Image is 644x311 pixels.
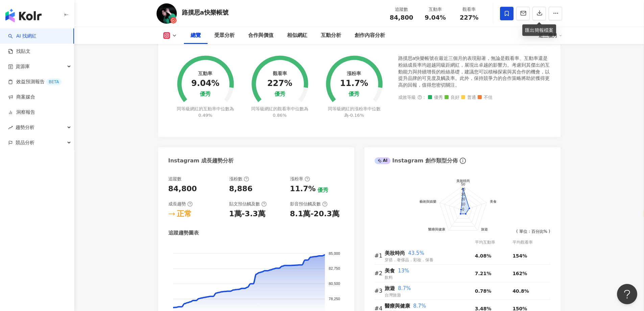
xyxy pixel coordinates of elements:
div: 8,886 [229,184,253,194]
tspan: 80,500 [329,282,340,286]
div: 平均互動率 [475,239,512,246]
span: 162% [512,271,527,276]
div: 相似網紅 [287,31,307,40]
tspan: 78,250 [329,297,340,301]
div: 9.04% [191,79,219,88]
span: 普通 [461,95,476,100]
div: 合作與價值 [248,31,273,40]
text: 醫療與健康 [428,227,445,231]
span: 台灣旅遊 [385,293,401,297]
img: logo [5,9,42,22]
span: 0.78% [475,288,492,294]
a: 洞察報告 [8,109,35,116]
text: 10 [461,202,465,206]
iframe: Help Scout Beacon - Open [617,284,637,304]
span: 醫療與健康 [385,303,410,309]
div: 匯出簡報檔案 [522,24,556,36]
span: 43.5% [408,250,424,256]
span: 8.7% [413,303,426,309]
div: 影音預估觸及數 [290,201,328,207]
text: 50 [461,182,465,186]
div: #1 [375,251,385,260]
tspan: 82,750 [329,266,340,270]
text: 30 [461,192,465,196]
span: 4.08% [475,253,492,259]
div: 8.1萬-20.3萬 [290,209,339,219]
span: 趨勢分析 [16,120,34,135]
div: 優秀 [349,91,359,97]
span: 競品分析 [16,135,34,150]
span: 飲料 [385,275,393,280]
div: 路摸思a快樂帳號 [182,8,229,17]
div: 平均觀看率 [512,239,550,246]
span: rise [8,125,13,130]
div: 227% [267,79,292,88]
span: 優秀 [428,95,443,100]
div: 貼文預估觸及數 [229,201,267,207]
span: 不佳 [478,95,493,100]
span: 7.21% [475,271,492,276]
span: 0.49% [198,113,212,118]
div: 漲粉數 [229,176,249,182]
span: -0.16% [349,113,364,118]
div: 漲粉率 [347,71,361,76]
span: 8.7% [398,285,411,291]
span: 227% [460,14,479,21]
div: 成長趨勢 [168,201,193,207]
div: 追蹤趨勢圖表 [168,229,199,237]
span: info-circle [459,157,467,165]
text: 40 [461,187,465,191]
div: 觀看率 [273,71,287,76]
div: 互動率 [423,6,448,13]
text: 美食 [490,200,497,203]
div: Instagram 成長趨勢分析 [168,157,234,164]
div: 成效等級 ： [398,95,550,100]
div: 互動率 [198,71,212,76]
div: 觀看率 [456,6,482,13]
div: 創作內容分析 [355,31,385,40]
div: 優秀 [317,186,328,194]
div: 追蹤數 [168,176,182,182]
span: 穿搭．奢侈品．彩妝．保養 [385,258,433,262]
span: 40.8% [512,288,529,294]
div: Instagram 創作類型分佈 [375,157,458,164]
span: 84,800 [390,14,413,21]
div: 追蹤數 [389,6,414,13]
text: 旅遊 [481,227,487,231]
div: 互動分析 [321,31,341,40]
div: AI [375,157,391,164]
div: 受眾分析 [214,31,235,40]
div: 1萬-3.3萬 [229,209,265,219]
span: 9.04% [425,14,446,21]
a: searchAI 找網紅 [8,33,37,40]
div: 優秀 [275,91,285,97]
div: 同等級網紅的互動率中位數為 [176,106,235,118]
div: #3 [375,287,385,295]
text: 美妝時尚 [456,179,470,183]
div: 總覽 [191,31,201,40]
div: 優秀 [200,91,211,97]
tspan: 85,000 [329,251,340,255]
span: 0.86% [273,113,287,118]
div: #2 [375,269,385,277]
div: 漲粉率 [290,176,310,182]
span: 美食 [385,268,395,274]
span: 資源庫 [16,59,30,74]
span: 旅遊 [385,285,395,291]
span: 美妝時尚 [385,250,405,256]
a: 商案媒合 [8,94,35,101]
span: 154% [512,253,527,259]
text: 藝術與娛樂 [419,200,436,203]
span: 良好 [445,95,459,100]
div: 正常 [177,209,192,219]
div: 84,800 [168,184,197,194]
a: 找貼文 [8,48,30,55]
img: KOL Avatar [157,3,177,24]
text: 0 [462,207,464,211]
span: 13% [398,268,409,274]
div: 同等級網紅的漲粉率中位數為 [325,106,384,118]
div: 11.7% [340,79,368,88]
a: 效益預測報告BETA [8,79,62,85]
div: 路摸思a快樂帳號在最近三個月的表現顯著，無論是觀看率、互動率還是粉絲成長率均超越同級距網紅，展現出卓越的影響力。考慮到其傑出的互動能力與持續增長的粉絲基礎，建議您可以積極探索與其合作的機會，以提... [398,55,550,88]
div: 同等級網紅的觀看率中位數為 [250,106,309,118]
